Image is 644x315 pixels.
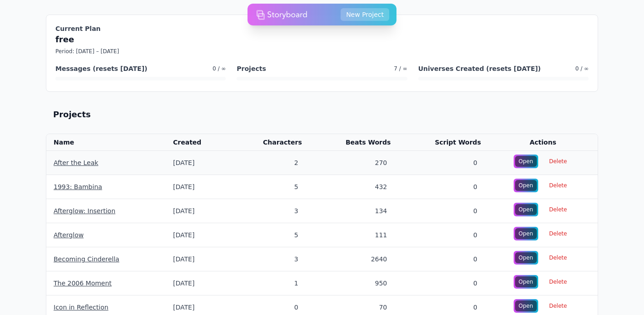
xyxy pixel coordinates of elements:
[418,64,541,73] h4: Universes Created (resets [DATE])
[53,108,91,121] h2: Projects
[515,276,537,287] div: Open
[515,300,537,311] div: Open
[398,247,488,271] td: 0
[237,64,266,73] h4: Projects
[514,275,538,289] a: Open
[257,5,307,24] img: storyboard
[398,199,488,223] td: 0
[55,48,589,55] p: Period: [DATE] – [DATE]
[229,199,309,223] td: 3
[229,271,309,295] td: 1
[514,179,538,192] a: Open
[54,280,112,287] a: The 2006 Moment
[514,155,538,168] a: Open
[394,65,407,72] span: 7 / ∞
[514,227,538,240] a: Open
[309,199,398,223] td: 134
[544,179,572,192] span: Delete
[514,203,538,216] a: Open
[54,159,98,166] a: After the Leak
[309,151,398,175] td: 270
[398,134,488,151] th: Script Words
[166,199,229,223] td: [DATE]
[515,180,537,191] div: Open
[54,207,115,215] a: Afterglow: Insertion
[544,300,572,312] span: Delete
[544,155,572,168] span: Delete
[229,134,309,151] th: Characters
[166,151,229,175] td: [DATE]
[575,65,589,72] span: 0 / ∞
[309,134,398,151] th: Beats Words
[309,223,398,247] td: 111
[55,33,589,46] p: free
[544,227,572,240] span: Delete
[309,247,398,271] td: 2640
[515,252,537,263] div: Open
[309,271,398,295] td: 950
[54,231,84,239] a: Afterglow
[55,64,147,73] h4: Messages (resets [DATE])
[515,228,537,239] div: Open
[514,299,538,313] a: Open
[515,156,537,167] div: Open
[341,8,389,21] button: New Project
[398,223,488,247] td: 0
[398,175,488,199] td: 0
[54,183,102,190] a: 1993: Bambina
[544,275,572,288] span: Delete
[46,134,166,151] th: Name
[229,247,309,271] td: 3
[54,255,119,263] a: Becoming Cinderella
[544,251,572,264] span: Delete
[398,271,488,295] td: 0
[166,134,229,151] th: Created
[55,24,589,33] h3: Current Plan
[54,304,109,311] a: Icon in Reflection
[229,223,309,247] td: 5
[229,175,309,199] td: 5
[488,134,598,151] th: Actions
[166,247,229,271] td: [DATE]
[544,203,572,216] span: Delete
[213,65,226,72] span: 0 / ∞
[166,175,229,199] td: [DATE]
[514,251,538,265] a: Open
[515,204,537,215] div: Open
[309,175,398,199] td: 432
[229,151,309,175] td: 2
[166,271,229,295] td: [DATE]
[166,223,229,247] td: [DATE]
[398,151,488,175] td: 0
